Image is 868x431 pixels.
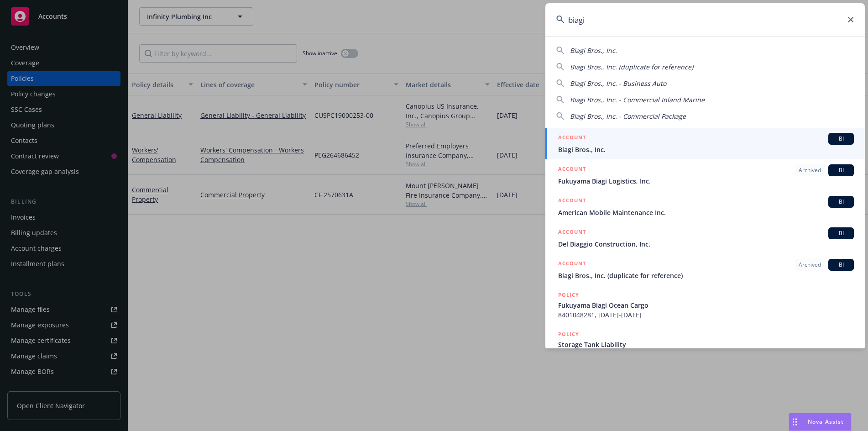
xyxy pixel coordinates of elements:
span: Archived [799,166,821,174]
span: BI [832,166,850,174]
a: ACCOUNTBIDel Biaggio Construction, Inc. [545,222,865,254]
span: Fukuyama Biagi Logistics, Inc. [558,176,854,186]
span: Biagi Bros., Inc. (duplicate for reference) [558,271,854,280]
span: Nova Assist [808,418,844,426]
h5: POLICY [558,330,579,339]
span: Biagi Bros., Inc. [558,145,854,154]
h5: ACCOUNT [558,259,586,270]
span: 8401048281, [DATE]-[DATE] [558,310,854,320]
a: POLICYFukuyama Biagi Ocean Cargo8401048281, [DATE]-[DATE] [545,285,865,325]
span: BI [832,198,850,206]
span: BI [832,135,850,143]
span: American Mobile Maintenance Inc. [558,208,854,217]
span: Biagi Bros., Inc. - Business Auto [570,79,666,88]
span: Biagi Bros., Inc. [570,46,617,55]
span: BI [832,229,850,237]
input: Search... [545,3,865,36]
span: Storage Tank Liability [558,340,854,349]
h5: POLICY [558,290,579,300]
h5: ACCOUNT [558,227,586,238]
a: POLICYStorage Tank Liability [545,325,865,364]
span: Biagi Bros., Inc. - Commercial Package [570,112,686,121]
span: Fukuyama Biagi Ocean Cargo [558,300,854,310]
span: Biagi Bros., Inc. (duplicate for reference) [570,63,693,71]
a: ACCOUNTBIBiagi Bros., Inc. [545,128,865,159]
h5: ACCOUNT [558,164,586,175]
a: ACCOUNTArchivedBIBiagi Bros., Inc. (duplicate for reference) [545,254,865,285]
a: ACCOUNTBIAmerican Mobile Maintenance Inc. [545,191,865,222]
span: Archived [799,261,821,269]
h5: ACCOUNT [558,133,586,144]
h5: ACCOUNT [558,196,586,207]
span: Del Biaggio Construction, Inc. [558,239,854,249]
div: Drag to move [789,413,800,431]
button: Nova Assist [789,413,852,431]
span: BI [832,261,850,269]
a: ACCOUNTArchivedBIFukuyama Biagi Logistics, Inc. [545,159,865,191]
span: Biagi Bros., Inc. - Commercial Inland Marine [570,95,705,104]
